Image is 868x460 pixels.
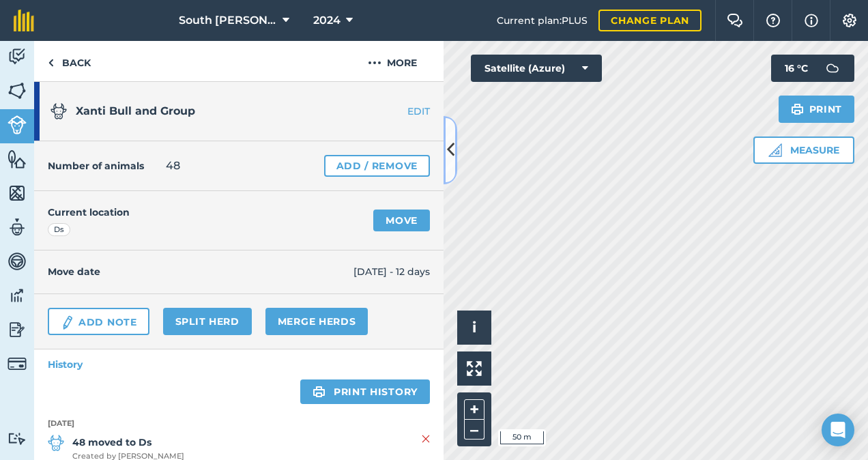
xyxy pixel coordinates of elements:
img: svg+xml;base64,PD94bWwgdmVyc2lvbj0iMS4wIiBlbmNvZGluZz0idXRmLTgiPz4KPCEtLSBHZW5lcmF0b3I6IEFkb2JlIE... [50,103,67,119]
img: A question mark icon [765,14,781,27]
img: svg+xml;base64,PD94bWwgdmVyc2lvbj0iMS4wIiBlbmNvZGluZz0idXRmLTgiPz4KPCEtLSBHZW5lcmF0b3I6IEFkb2JlIE... [8,46,27,67]
img: Ruler icon [768,143,782,157]
img: Four arrows, one pointing top left, one top right, one bottom right and the last bottom left [467,361,482,376]
a: History [34,349,444,379]
button: Print [779,96,855,123]
img: svg+xml;base64,PHN2ZyB4bWxucz0iaHR0cDovL3d3dy53My5vcmcvMjAwMC9zdmciIHdpZHRoPSIyMiIgaGVpZ2h0PSIzMC... [422,431,430,447]
img: svg+xml;base64,PD94bWwgdmVyc2lvbj0iMS4wIiBlbmNvZGluZz0idXRmLTgiPz4KPCEtLSBHZW5lcmF0b3I6IEFkb2JlIE... [819,55,846,82]
img: svg+xml;base64,PHN2ZyB4bWxucz0iaHR0cDovL3d3dy53My5vcmcvMjAwMC9zdmciIHdpZHRoPSI5IiBoZWlnaHQ9IjI0Ii... [48,55,54,71]
strong: [DATE] [48,418,430,430]
div: Open Intercom Messenger [822,414,854,446]
button: Satellite (Azure) [471,55,602,82]
img: svg+xml;base64,PHN2ZyB4bWxucz0iaHR0cDovL3d3dy53My5vcmcvMjAwMC9zdmciIHdpZHRoPSI1NiIgaGVpZ2h0PSI2MC... [8,81,27,101]
img: Two speech bubbles overlapping with the left bubble in the forefront [727,14,743,27]
img: svg+xml;base64,PD94bWwgdmVyc2lvbj0iMS4wIiBlbmNvZGluZz0idXRmLTgiPz4KPCEtLSBHZW5lcmF0b3I6IEFkb2JlIE... [8,432,27,445]
button: 16 °C [771,55,854,82]
h4: Current location [48,205,130,220]
a: Change plan [598,10,701,31]
a: Split herd [163,308,252,335]
button: – [464,420,484,440]
img: svg+xml;base64,PD94bWwgdmVyc2lvbj0iMS4wIiBlbmNvZGluZz0idXRmLTgiPz4KPCEtLSBHZW5lcmF0b3I6IEFkb2JlIE... [8,354,27,373]
img: svg+xml;base64,PHN2ZyB4bWxucz0iaHR0cDovL3d3dy53My5vcmcvMjAwMC9zdmciIHdpZHRoPSIyMCIgaGVpZ2h0PSIyNC... [368,55,381,71]
img: svg+xml;base64,PD94bWwgdmVyc2lvbj0iMS4wIiBlbmNvZGluZz0idXRmLTgiPz4KPCEtLSBHZW5lcmF0b3I6IEFkb2JlIE... [8,251,27,272]
img: svg+xml;base64,PHN2ZyB4bWxucz0iaHR0cDovL3d3dy53My5vcmcvMjAwMC9zdmciIHdpZHRoPSI1NiIgaGVpZ2h0PSI2MC... [8,183,27,203]
img: svg+xml;base64,PD94bWwgdmVyc2lvbj0iMS4wIiBlbmNvZGluZz0idXRmLTgiPz4KPCEtLSBHZW5lcmF0b3I6IEFkb2JlIE... [8,115,27,134]
button: i [457,311,491,345]
a: EDIT [358,104,444,118]
span: Current plan : PLUS [497,13,588,28]
h4: Move date [48,264,353,279]
a: Move [373,210,430,231]
img: fieldmargin Logo [14,10,34,31]
span: South [PERSON_NAME] [179,12,277,29]
img: svg+xml;base64,PD94bWwgdmVyc2lvbj0iMS4wIiBlbmNvZGluZz0idXRmLTgiPz4KPCEtLSBHZW5lcmF0b3I6IEFkb2JlIE... [8,217,27,238]
a: Print history [300,379,430,404]
a: Merge Herds [265,308,368,335]
span: Xanti Bull and Group [76,104,195,117]
div: Ds [48,223,70,237]
img: svg+xml;base64,PHN2ZyB4bWxucz0iaHR0cDovL3d3dy53My5vcmcvMjAwMC9zdmciIHdpZHRoPSIxOSIgaGVpZ2h0PSIyNC... [313,384,325,400]
button: More [341,41,444,81]
span: [DATE] - 12 days [353,264,430,279]
img: svg+xml;base64,PD94bWwgdmVyc2lvbj0iMS4wIiBlbmNvZGluZz0idXRmLTgiPz4KPCEtLSBHZW5lcmF0b3I6IEFkb2JlIE... [60,315,75,331]
img: svg+xml;base64,PD94bWwgdmVyc2lvbj0iMS4wIiBlbmNvZGluZz0idXRmLTgiPz4KPCEtLSBHZW5lcmF0b3I6IEFkb2JlIE... [8,285,27,306]
button: + [464,399,484,420]
strong: 48 moved to Ds [72,435,184,450]
a: Add Note [48,308,149,335]
img: svg+xml;base64,PHN2ZyB4bWxucz0iaHR0cDovL3d3dy53My5vcmcvMjAwMC9zdmciIHdpZHRoPSI1NiIgaGVpZ2h0PSI2MC... [8,149,27,169]
a: Add / Remove [324,155,430,177]
img: svg+xml;base64,PHN2ZyB4bWxucz0iaHR0cDovL3d3dy53My5vcmcvMjAwMC9zdmciIHdpZHRoPSIxNyIgaGVpZ2h0PSIxNy... [805,12,818,29]
img: svg+xml;base64,PD94bWwgdmVyc2lvbj0iMS4wIiBlbmNvZGluZz0idXRmLTgiPz4KPCEtLSBHZW5lcmF0b3I6IEFkb2JlIE... [48,435,64,451]
span: i [472,319,476,336]
img: svg+xml;base64,PD94bWwgdmVyc2lvbj0iMS4wIiBlbmNvZGluZz0idXRmLTgiPz4KPCEtLSBHZW5lcmF0b3I6IEFkb2JlIE... [8,319,27,340]
span: 2024 [313,12,341,29]
img: svg+xml;base64,PHN2ZyB4bWxucz0iaHR0cDovL3d3dy53My5vcmcvMjAwMC9zdmciIHdpZHRoPSIxOSIgaGVpZ2h0PSIyNC... [791,101,804,117]
span: 48 [166,158,180,174]
span: 16 ° C [785,55,808,82]
h4: Number of animals [48,158,144,173]
a: Back [34,41,104,81]
img: A cog icon [841,14,858,27]
button: Measure [753,136,854,164]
